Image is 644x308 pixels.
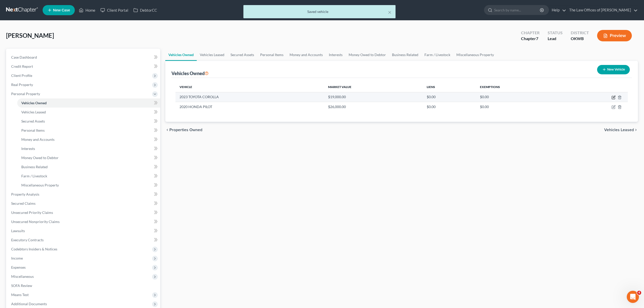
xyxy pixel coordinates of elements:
[324,82,423,92] th: Market Value
[11,256,23,260] span: Income
[476,82,564,92] th: Exemptions
[571,36,589,42] div: OKWB
[11,82,33,87] span: Real Property
[7,190,160,199] a: Property Analysis
[11,293,29,297] span: Means Test
[521,36,540,42] div: Chapter
[637,291,641,295] span: 4
[521,30,540,36] div: Chapter
[7,217,160,226] a: Unsecured Nonpriority Claims
[21,110,46,114] span: Vehicles Leased
[11,283,32,288] span: SOFA Review
[7,235,160,245] a: Executory Contracts
[17,153,160,162] a: Money Owed to Debtor
[346,49,389,61] a: Money Owed to Debtor
[257,49,287,61] a: Personal Items
[6,32,54,39] span: [PERSON_NAME]
[11,302,47,306] span: Additional Documents
[21,119,45,123] span: Secured Assets
[634,128,638,132] i: chevron_right
[165,49,197,61] a: Vehicles Owned
[421,49,453,61] a: Farm / Livestock
[227,49,257,61] a: Secured Assets
[423,92,476,102] td: $0.00
[548,30,563,36] div: Status
[11,247,57,251] span: Codebtors Insiders & Notices
[175,92,324,102] td: 2023 TOYOTA COROLLA
[604,128,634,132] span: Vehicles Leased
[197,49,227,61] a: Vehicles Leased
[17,98,160,108] a: Vehicles Owned
[627,291,639,303] iframe: Intercom live chat
[11,274,34,279] span: Miscellaneous
[7,62,160,71] a: Credit Report
[11,219,60,224] span: Unsecured Nonpriority Claims
[287,49,326,61] a: Money and Accounts
[597,65,630,74] button: New Vehicle
[11,92,40,96] span: Personal Property
[11,55,37,59] span: Case Dashboard
[21,146,35,151] span: Interests
[21,156,59,160] span: Money Owed to Debtor
[11,210,53,215] span: Unsecured Priority Claims
[175,82,324,92] th: Vehicle
[17,172,160,181] a: Farm / Livestock
[423,102,476,112] td: $0.00
[7,281,160,290] a: SOFA Review
[423,82,476,92] th: Liens
[324,92,423,102] td: $19,000.00
[247,9,391,14] div: Saved vehicle
[11,238,44,242] span: Executory Contracts
[597,30,632,41] button: Preview
[11,229,25,233] span: Lawsuits
[476,92,564,102] td: $0.00
[571,30,589,36] div: District
[21,101,47,105] span: Vehicles Owned
[476,102,564,112] td: $0.00
[165,128,202,132] button: chevron_left Properties Owned
[7,53,160,62] a: Case Dashboard
[453,49,497,61] a: Miscellaneous Property
[21,174,47,178] span: Farm / Livestock
[17,162,160,172] a: Business Related
[21,128,45,132] span: Personal Items
[7,226,160,235] a: Lawsuits
[548,36,563,42] div: Lead
[604,128,638,132] button: Vehicles Leased chevron_right
[21,137,55,142] span: Money and Accounts
[17,181,160,190] a: Miscellaneous Property
[7,208,160,217] a: Unsecured Priority Claims
[536,36,538,41] span: 7
[388,9,391,15] button: ×
[324,102,423,112] td: $26,000.00
[389,49,421,61] a: Business Related
[17,135,160,144] a: Money and Accounts
[11,201,35,206] span: Secured Claims
[165,128,169,132] i: chevron_left
[21,165,48,169] span: Business Related
[17,108,160,117] a: Vehicles Leased
[326,49,346,61] a: Interests
[11,73,32,78] span: Client Profile
[17,117,160,126] a: Secured Assets
[17,144,160,153] a: Interests
[171,70,209,76] div: Vehicles Owned
[7,199,160,208] a: Secured Claims
[11,64,33,69] span: Credit Report
[169,128,202,132] span: Properties Owned
[11,192,39,196] span: Property Analysis
[175,102,324,112] td: 2020 HONDA PILOT
[11,265,26,269] span: Expenses
[21,183,59,187] span: Miscellaneous Property
[17,126,160,135] a: Personal Items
